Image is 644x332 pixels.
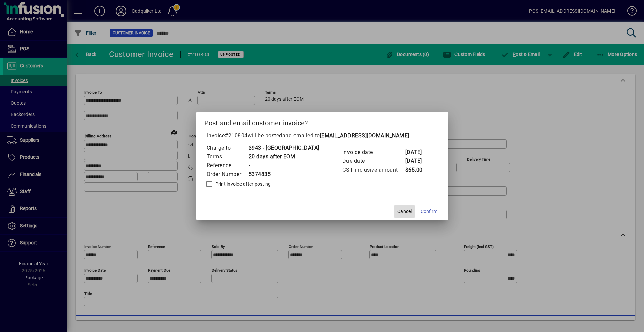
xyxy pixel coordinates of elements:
span: and emailed to [282,132,409,139]
label: Print invoice after posting [214,181,271,187]
td: 5374835 [248,170,319,179]
button: Confirm [418,205,440,218]
span: Cancel [397,208,412,215]
td: Terms [206,152,248,161]
td: [DATE] [405,157,432,165]
b: [EMAIL_ADDRESS][DOMAIN_NAME] [320,132,409,139]
span: #210804 [225,132,248,139]
td: GST inclusive amount [342,165,405,174]
button: Cancel [394,205,415,218]
td: Reference [206,161,248,170]
p: Invoice will be posted . [204,132,440,140]
td: Invoice date [342,148,405,157]
span: Confirm [421,208,437,215]
td: [DATE] [405,148,432,157]
td: 3943 - [GEOGRAPHIC_DATA] [248,144,319,152]
td: 20 days after EOM [248,152,319,161]
td: $65.00 [405,165,432,174]
td: Order Number [206,170,248,179]
td: Due date [342,157,405,165]
td: - [248,161,319,170]
td: Charge to [206,144,248,152]
h2: Post and email customer invoice? [196,112,448,131]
